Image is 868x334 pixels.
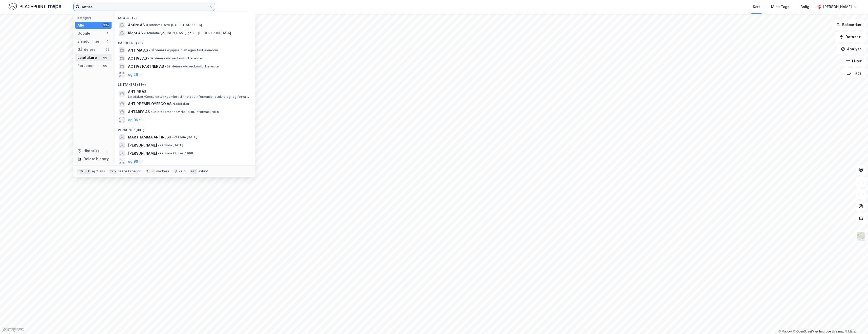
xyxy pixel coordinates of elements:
[172,102,174,106] span: •
[102,64,110,68] div: 99+
[793,330,818,333] a: OpenStreetMap
[148,56,149,60] span: •
[118,169,142,173] div: neste kategori
[77,46,96,53] div: Gårdeiere
[128,142,157,148] span: [PERSON_NAME]
[102,23,110,27] div: 99+
[835,32,866,42] button: Datasett
[179,169,186,173] div: velg
[128,109,150,115] span: ANTARES AS
[144,31,231,35] span: Eiendom • [PERSON_NAME] gt. 25, [GEOGRAPHIC_DATA]
[128,101,171,107] span: ANTIRE EMPLOYEECO AS
[778,330,792,333] a: Mapbox
[128,158,143,164] button: og 96 til
[148,56,203,60] span: Gårdeiere • Hovedkontortjenester
[128,89,249,95] span: ANTIRE AS
[172,135,197,139] span: Person • [DATE]
[128,150,157,156] span: [PERSON_NAME]
[151,110,220,114] span: Leietaker • Kons.virks. tilkn. informasj.tekn.
[771,4,789,10] div: Mine Tags
[146,23,147,27] span: •
[823,4,852,10] div: [PERSON_NAME]
[158,143,183,147] span: Person • [DATE]
[128,134,171,140] span: MARTHAMMA ANTIRESU
[172,135,174,139] span: •
[77,148,99,154] div: Historikk
[128,95,250,99] span: Leietaker • Konsulentvirksomhet tilknyttet informasjonsteknologi og forvaltning og drift av IT-sy...
[856,232,866,241] img: Z
[128,63,164,69] span: ACTIVE PARTNER AS
[105,39,110,43] div: 0
[80,3,209,11] input: Søk på adresse, matrikkel, gårdeiere, leietakere eller personer
[77,38,99,44] div: Eiendommer
[832,20,866,30] button: Bokmerker
[102,56,110,60] div: 99+
[77,55,97,61] div: Leietakere
[77,63,94,69] div: Personer
[165,64,166,68] span: •
[149,48,150,52] span: •
[144,31,145,35] span: •
[77,16,112,20] div: Kategori
[158,151,193,155] span: Person • 27. des. 1998
[842,56,866,66] button: Filter
[158,151,160,155] span: •
[128,47,148,53] span: ANTIMA AS
[128,22,145,28] span: Antire AS
[2,327,24,332] a: Mapbox homepage
[149,48,218,52] span: Gårdeiere • Kjøp/salg av egen fast eiendom
[843,310,868,334] iframe: Chat Widget
[83,156,109,162] div: Delete history
[105,149,110,153] div: 0
[172,102,189,106] span: Leietaker
[77,22,84,28] div: Alle
[8,2,61,11] img: logo.f888ab2527a4732fd821a326f86c7f29.svg
[753,4,760,10] div: Kart
[158,143,160,147] span: •
[114,124,255,133] div: Personer (99+)
[128,55,147,61] span: ACTIVE AS
[109,169,117,174] div: tab
[151,110,153,114] span: •
[128,117,143,123] button: og 96 til
[198,169,209,173] div: avbryt
[105,47,110,52] div: 29
[819,330,844,333] a: Improve this map
[77,169,91,174] div: Ctrl + k
[128,71,143,78] button: og 26 til
[105,31,110,35] div: 2
[114,37,255,46] div: Gårdeiere (29)
[128,30,143,36] span: Right AS
[842,68,866,78] button: Tags
[92,169,105,173] div: nytt søk
[114,12,255,21] div: Google (2)
[800,4,809,10] div: Bolig
[190,169,198,174] div: esc
[146,23,202,27] span: Eiendom • Øvre [STREET_ADDRESS]
[77,30,90,36] div: Google
[837,44,866,54] button: Analyse
[114,79,255,88] div: Leietakere (99+)
[156,169,169,173] div: markere
[843,310,868,334] div: Kontrollprogram for chat
[165,64,220,68] span: Gårdeiere • Hovedkontortjenester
